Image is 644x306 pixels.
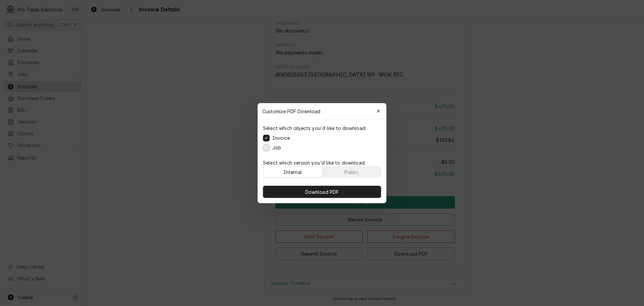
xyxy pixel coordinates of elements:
[304,188,340,195] span: Download PDF
[263,186,381,198] button: Download PDF
[344,168,359,175] div: Public
[263,125,366,132] p: Select which objects you'd like to download:
[272,144,281,151] label: Job
[263,159,381,166] p: Select which version you'd like to download:
[258,103,386,119] div: Customize PDF Download
[272,134,290,141] label: Invoice
[283,168,302,175] div: Internal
